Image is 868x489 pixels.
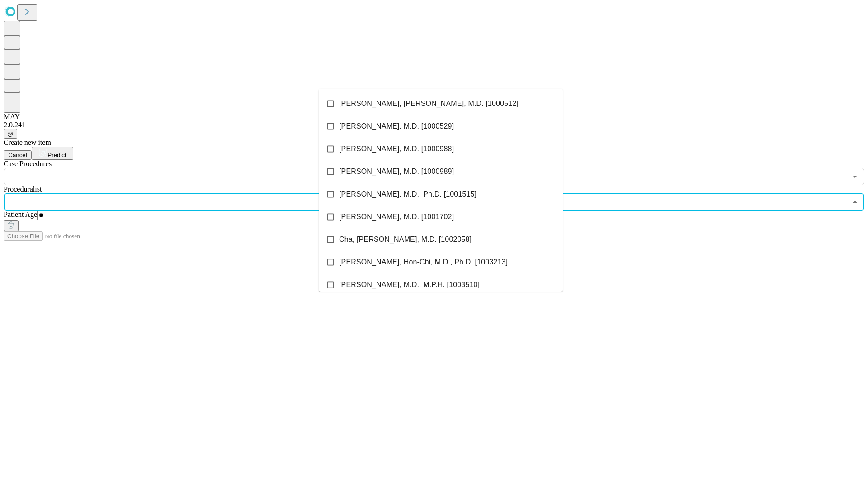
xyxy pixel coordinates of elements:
[339,211,454,222] span: [PERSON_NAME], M.D. [1001702]
[4,113,864,121] div: MAY
[339,279,480,290] span: [PERSON_NAME], M.D., M.P.H. [1003510]
[32,147,73,160] button: Predict
[849,196,861,208] button: Close
[4,150,32,160] button: Cancel
[4,185,42,193] span: Proceduralist
[8,152,27,158] span: Cancel
[4,139,51,146] span: Create new item
[339,189,476,200] span: [PERSON_NAME], M.D., Ph.D. [1001515]
[339,121,454,132] span: [PERSON_NAME], M.D. [1000529]
[339,257,508,268] span: [PERSON_NAME], Hon-Chi, M.D., Ph.D. [1003213]
[4,129,17,139] button: @
[339,144,454,154] span: [PERSON_NAME], M.D. [1000988]
[339,166,454,177] span: [PERSON_NAME], M.D. [1000989]
[4,121,864,129] div: 2.0.241
[339,234,472,245] span: Cha, [PERSON_NAME], M.D. [1002058]
[4,160,52,168] span: Scheduled Procedure
[7,130,14,137] span: @
[4,211,37,218] span: Patient Age
[849,170,861,183] button: Open
[339,98,519,109] span: [PERSON_NAME], [PERSON_NAME], M.D. [1000512]
[47,152,66,158] span: Predict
